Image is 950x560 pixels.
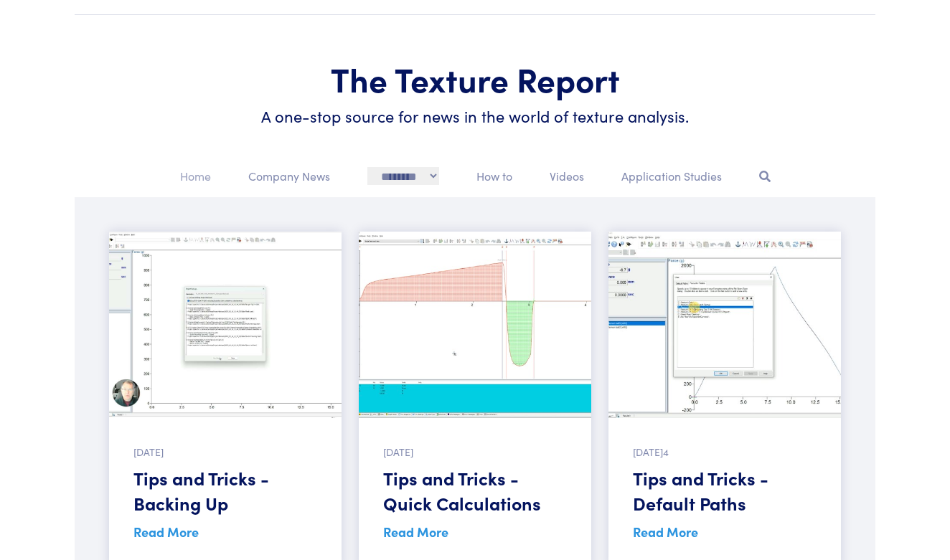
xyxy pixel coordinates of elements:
h5: Tips and Tricks - Quick Calculations [383,465,567,516]
p: Videos [550,167,584,186]
p: [DATE]4 [633,444,817,460]
img: Screenshot of software [359,232,591,418]
p: How to [476,167,512,186]
p: Company News [248,167,330,186]
a: Read More [383,523,448,541]
h1: The Texture Report [109,58,841,100]
h5: Tips and Tricks - Default Paths [633,465,817,516]
a: Read More [633,523,698,541]
p: [DATE] [133,444,317,460]
img: Screenshot of software [608,232,841,418]
img: Screenshot of software [109,232,342,418]
h5: Tips and Tricks - Backing Up [133,465,317,516]
h6: A one-stop source for news in the world of texture analysis. [109,105,841,128]
a: Read More [133,523,199,541]
p: Application Studies [621,167,722,186]
p: Home [180,167,211,186]
p: [DATE] [383,444,567,460]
